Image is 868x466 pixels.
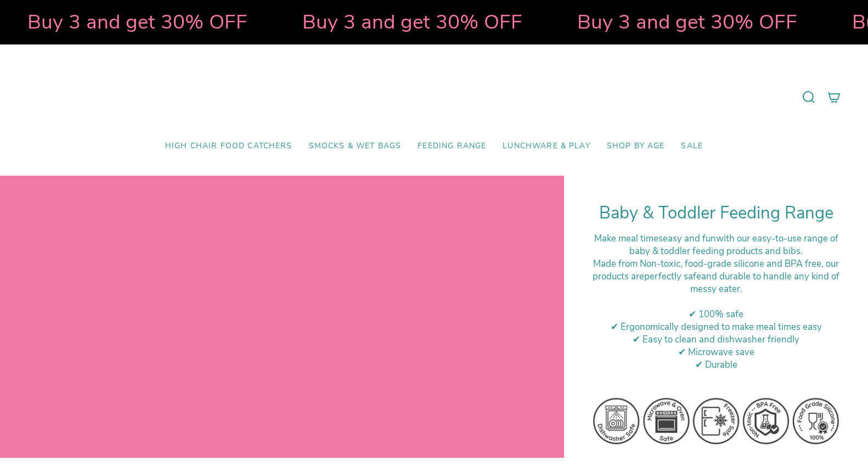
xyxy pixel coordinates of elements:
[607,142,665,151] span: Shop by Age
[593,257,839,295] span: ade from Non-toxic, food-grade silicone and BPA free, our products are and durable to handle any ...
[494,133,598,159] a: Lunchware & Play
[465,8,685,36] strong: Buy 3 and get 30% OFF
[591,358,841,371] div: ✔ Durable
[644,270,701,283] strong: perfectly safe
[340,61,529,133] a: Mumma’s Little Helpers
[591,203,841,223] h1: Baby & Toddler Feeding Range
[301,133,410,159] a: Smocks & Wet Bags
[681,142,703,151] span: SALE
[591,257,841,295] div: M
[503,142,590,151] span: Lunchware & Play
[591,321,841,333] div: ✔ Ergonomically designed to make meal times easy
[673,133,711,159] a: SALE
[309,142,402,151] span: Smocks & Wet Bags
[591,308,841,321] div: ✔ 100% safe
[663,232,716,245] strong: easy and fun
[599,133,673,159] a: Shop by Age
[157,133,301,159] a: High Chair Food Catchers
[409,133,494,159] a: Feeding Range
[190,8,410,36] strong: Buy 3 and get 30% OFF
[591,333,841,346] div: ✔ Easy to clean and dishwasher friendly
[591,232,841,257] div: Make meal times with our easy-to-use range of baby & toddler feeding products and bibs.
[418,142,486,151] span: Feeding Range
[678,346,754,358] span: ✔ Microwave save
[165,142,292,151] span: High Chair Food Catchers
